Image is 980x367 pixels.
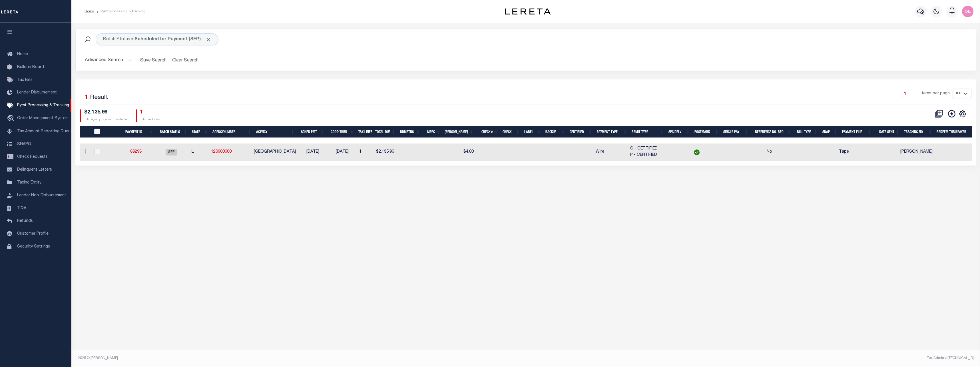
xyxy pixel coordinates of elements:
[692,126,721,138] th: Postmark: activate to sort column ascending
[694,149,700,155] img: check-icon-green.svg
[328,143,357,161] td: [DATE]
[17,116,69,120] span: Order Management System
[94,9,146,14] li: Pymt Processing & Tracking
[188,143,209,161] td: IL
[921,91,950,97] span: Items per page
[902,126,934,138] th: Tracking No: activate to sort column ascending
[7,115,16,122] i: travel_explore
[840,126,873,138] th: Payment File: activate to sort column ascending
[442,126,475,138] th: Bill Fee: activate to sort column ascending
[205,37,211,43] span: Click to Remove
[170,55,201,66] button: Clear Search
[443,143,476,161] td: $4.00
[748,143,791,161] td: No
[17,245,50,249] span: Security Settings
[500,126,522,138] th: Check: activate to sort column ascending
[595,126,629,138] th: Payment Type: activate to sort column ascending
[155,126,190,138] th: Batch Status: activate to sort column ascending
[298,143,328,161] td: [DATE]
[17,194,66,198] span: Lender Non-Disbursement
[137,55,170,66] button: Save Search
[17,168,52,172] span: Delinquent Letters
[750,126,793,138] th: Reference No. Req: activate to sort column ascending
[898,143,935,161] td: [PERSON_NAME]
[422,126,442,138] th: MPPC: activate to sort column ascending
[91,126,112,138] th: PayeePmtBatchStatus
[373,126,398,138] th: Total Due: activate to sort column ascending
[90,93,108,102] label: Result
[721,126,750,138] th: Single Pay: activate to sort column ascending
[134,37,211,42] b: Scheduled for Payment (SFP)
[934,126,979,138] th: Redeem Thru Payer: activate to sort column ascending
[85,95,88,101] span: 1
[543,126,567,138] th: Backup: activate to sort column ascending
[17,65,44,69] span: Bulletin Board
[17,155,48,159] span: Check Requests
[357,143,374,161] td: 1
[252,143,298,161] td: [GEOGRAPHIC_DATA]
[326,126,356,138] th: Good Thru: activate to sort column ascending
[211,150,232,154] a: 120900000
[522,126,543,138] th: Label: activate to sort column ascending
[630,147,658,157] span: C - CERTIFIED P - CERTIFIED
[84,117,129,122] p: Total Agency Payment Due Amount
[17,142,31,146] span: SNAPQ
[17,219,33,223] span: Refunds
[166,149,177,155] span: SFP
[130,150,142,154] a: 88298
[962,6,973,17] img: svg+xml;base64,PHN2ZyB4bWxucz0iaHR0cDovL3d3dy53My5vcmcvMjAwMC9zdmciIHBvaW50ZXItZXZlbnRzPSJub25lIi...
[140,109,160,116] h4: 1
[567,126,595,138] th: Certified: activate to sort column ascending
[374,143,399,161] td: $2,135.96
[793,126,820,138] th: Bill Type: activate to sort column ascending
[17,129,73,133] span: Tax Amount Reporting Queue
[17,78,33,82] span: Tax Bills
[297,126,326,138] th: SCHED PMT: activate to sort column ascending
[96,33,218,45] div: Batch Status is
[85,55,132,66] button: Advanced Search
[17,52,28,56] span: Home
[117,126,155,138] th: Payment ID: activate to sort column ascending
[254,126,297,138] th: Agency: activate to sort column ascending
[873,126,902,138] th: Date Sent: activate to sort column ascending
[902,91,908,97] a: 1
[475,126,500,138] th: Check #: activate to sort column ascending
[505,8,551,15] img: logo-dark.svg
[398,126,422,138] th: Rdmptns: activate to sort column ascending
[356,126,373,138] th: Tax Lines
[85,10,94,13] a: Home
[17,103,69,107] span: Pymt Processing & Tracking
[210,126,254,138] th: AgencyNumber: activate to sort column ascending
[17,181,41,185] span: Taxing Entity
[629,126,666,138] th: Remit Type: activate to sort column ascending
[839,150,849,154] span: Tape
[666,126,692,138] th: Spc.Delv: activate to sort column ascending
[820,126,840,138] th: SNAP: activate to sort column ascending
[17,91,57,95] span: Lender Disbursement
[84,109,129,116] h4: $2,135.96
[17,206,26,210] span: TIQA
[596,150,604,154] span: Wire
[17,232,49,236] span: Customer Profile
[140,117,160,122] p: Total Tax Lines
[190,126,210,138] th: State: activate to sort column ascending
